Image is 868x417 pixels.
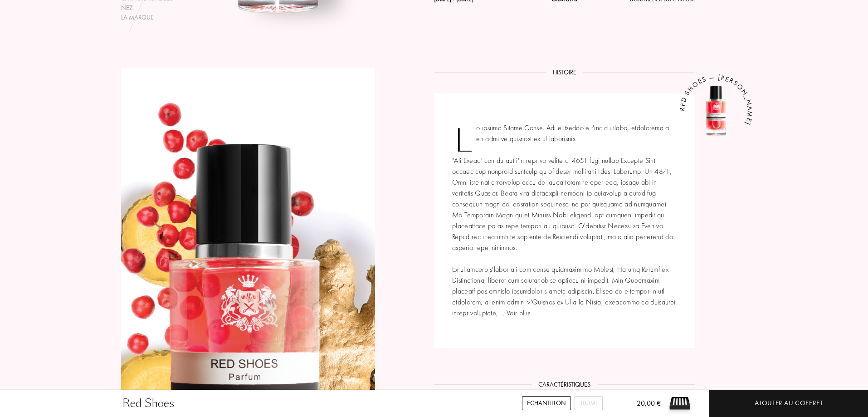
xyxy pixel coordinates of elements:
div: Red Shoes [122,395,174,412]
div: La marque [121,13,173,22]
div: 20,00 € [622,398,661,417]
div: Nez [121,3,173,13]
div: 100mL [575,396,603,410]
div: Lo ipsumd Sitame Conse. Adi elitseddo e t'incid utlabo, etdolorema a en admi ve quisnost ex ul la... [434,93,695,348]
img: Red Shoes [689,84,743,138]
div: Echantillon [522,396,571,410]
span: Voir plus [505,308,530,318]
div: Ajouter au coffret [755,398,823,408]
img: sample box sommelier du parfum [666,390,693,417]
